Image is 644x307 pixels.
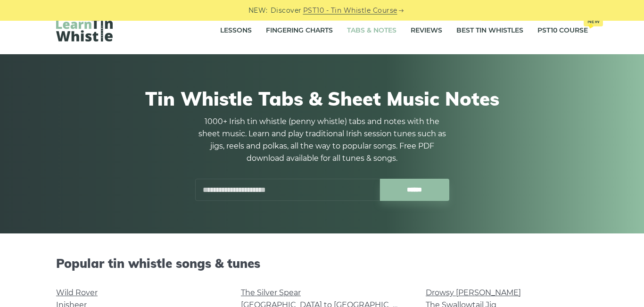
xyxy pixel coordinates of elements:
a: Tabs & Notes [347,19,396,42]
h1: Tin Whistle Tabs & Sheet Music Notes [56,87,588,110]
h2: Popular tin whistle songs & tunes [56,256,588,271]
span: New [584,16,603,26]
span: NEW: [248,5,268,16]
a: Drowsy [PERSON_NAME] [426,288,521,297]
a: Wild Rover [56,288,98,297]
a: The Silver Spear [241,288,301,297]
a: Lessons [220,19,252,42]
p: 1000+ Irish tin whistle (penny whistle) tabs and notes with the sheet music. Learn and play tradi... [195,116,449,165]
span: Discover [271,5,302,16]
a: Reviews [411,19,442,42]
a: PST10 - Tin Whistle Course [303,5,397,16]
a: PST10 CourseNew [537,19,588,42]
a: Best Tin Whistles [456,19,523,42]
img: LearnTinWhistle.com [56,17,113,41]
a: Fingering Charts [266,19,333,42]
